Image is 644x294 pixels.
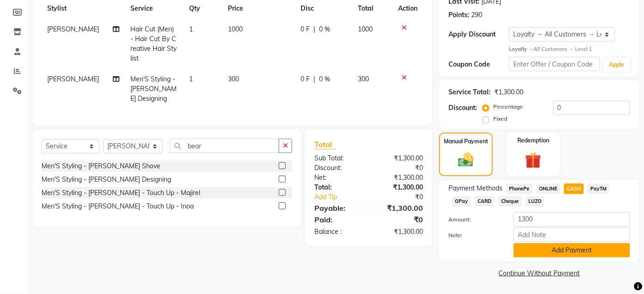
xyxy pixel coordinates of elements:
[307,153,369,163] div: Sub Total:
[452,196,471,207] span: GPay
[536,184,560,194] span: ONLINE
[47,75,99,83] span: [PERSON_NAME]
[42,188,200,198] div: Men'S Styling - [PERSON_NAME] - Touch Up - Majirel
[319,74,330,84] span: 0 %
[454,151,478,169] img: _cash.svg
[509,46,534,52] strong: Loyalty →
[441,269,638,278] a: Continue Without Payment
[228,75,239,83] span: 300
[442,215,507,224] label: Amount:
[319,24,330,34] span: 0 %
[442,231,507,239] label: Note:
[471,10,482,20] div: 290
[379,192,430,202] div: ₹0
[448,103,477,113] div: Discount:
[314,140,336,149] span: Total
[448,184,503,193] span: Payment Methods
[42,175,171,184] div: Men'S Styling - [PERSON_NAME] Designing
[493,115,507,123] label: Fixed
[448,30,509,39] div: Apply Discount
[506,184,533,194] span: PhonePe
[369,202,430,214] div: ₹1,300.00
[189,25,193,33] span: 1
[369,173,430,183] div: ₹1,300.00
[509,45,630,53] div: All Customers → Level 1
[307,202,369,214] div: Payable:
[369,214,430,225] div: ₹0
[448,87,491,97] div: Service Total:
[307,163,369,173] div: Discount:
[520,150,546,170] img: _gift.svg
[313,24,315,34] span: |
[494,87,523,97] div: ₹1,300.00
[588,184,610,194] span: PayTM
[189,75,193,83] span: 1
[358,75,369,83] span: 300
[307,192,379,202] a: Add Tip
[131,25,177,62] span: Hair Cut (Men) - Hair Cut By Creative Hair Stylist
[514,227,630,242] input: Add Note
[369,183,430,192] div: ₹1,300.00
[369,153,430,163] div: ₹1,300.00
[228,25,243,33] span: 1000
[444,137,488,146] label: Manual Payment
[517,136,549,145] label: Redemption
[498,196,522,207] span: Cheque
[526,196,545,207] span: LUZO
[514,212,630,227] input: Amount
[514,243,630,257] button: Add Payment
[307,173,369,183] div: Net:
[358,25,373,33] span: 1000
[307,214,369,225] div: Paid:
[509,57,600,71] input: Enter Offer / Coupon Code
[42,202,194,211] div: Men'S Styling - [PERSON_NAME] - Touch Up - Inoa
[564,184,584,194] span: CASH
[369,163,430,173] div: ₹0
[301,24,310,34] span: 0 F
[131,75,177,103] span: Men'S Styling - [PERSON_NAME] Designing
[448,10,469,20] div: Points:
[42,161,160,171] div: Men'S Styling - [PERSON_NAME] Shove
[313,74,315,84] span: |
[369,227,430,237] div: ₹1,300.00
[307,227,369,237] div: Balance :
[448,60,509,69] div: Coupon Code
[170,139,279,153] input: Search or Scan
[604,58,630,72] button: Apply
[307,183,369,192] div: Total:
[301,74,310,84] span: 0 F
[475,196,495,207] span: CARD
[493,103,523,111] label: Percentage
[47,25,99,33] span: [PERSON_NAME]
